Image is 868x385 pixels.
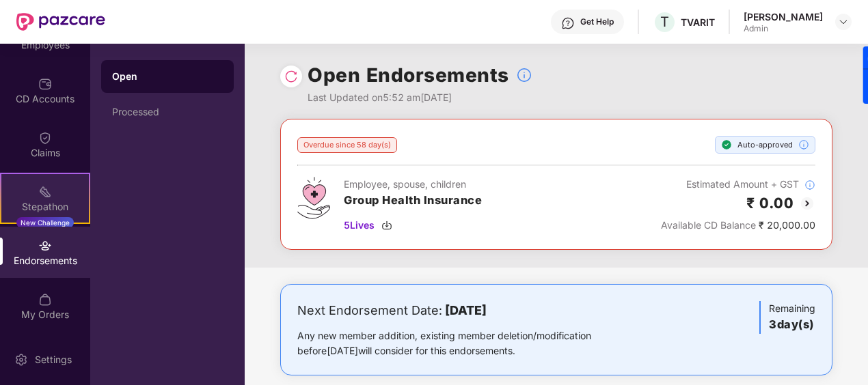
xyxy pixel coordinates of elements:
[31,353,76,367] div: Settings
[744,10,823,23] div: [PERSON_NAME]
[16,13,105,31] img: New Pazcare Logo
[759,301,815,334] div: Remaining
[769,316,815,334] h3: 3 day(s)
[561,16,575,30] img: svg+xml;base64,PHN2ZyBpZD0iSGVscC0zMngzMiIgeG1sbnM9Imh0dHA6Ly93d3cudzMub3JnLzIwMDAvc3ZnIiB3aWR0aD...
[381,220,392,231] img: svg+xml;base64,PHN2ZyBpZD0iRG93bmxvYWQtMzJ4MzIiIHhtbG5zPSJodHRwOi8vd3d3LnczLm9yZy8yMDAwL3N2ZyIgd2...
[284,70,298,83] img: svg+xml;base64,PHN2ZyBpZD0iUmVsb2FkLTMyeDMyIiB4bWxucz0iaHR0cDovL3d3dy53My5vcmcvMjAwMC9zdmciIHdpZH...
[804,180,815,190] img: svg+xml;base64,PHN2ZyBpZD0iSW5mb18tXzMyeDMyIiBkYXRhLW5hbWU9IkluZm8gLSAzMngzMiIgeG1sbnM9Imh0dHA6Ly...
[297,301,634,320] div: Next Endorsement Date:
[798,139,809,150] img: svg+xml;base64,PHN2ZyBpZD0iSW5mb18tXzMyeDMyIiBkYXRhLW5hbWU9IkluZm8gLSAzMngzMiIgeG1sbnM9Imh0dHA6Ly...
[516,67,532,83] img: svg+xml;base64,PHN2ZyBpZD0iSW5mb18tXzMyeDMyIiBkYXRhLW5hbWU9IkluZm8gLSAzMngzMiIgeG1sbnM9Imh0dHA6Ly...
[715,136,815,154] div: Auto-approved
[38,131,52,145] img: svg+xml;base64,PHN2ZyBpZD0iQ2xhaW0iIHhtbG5zPSJodHRwOi8vd3d3LnczLm9yZy8yMDAwL3N2ZyIgd2lkdGg9IjIwIi...
[344,192,482,210] h3: Group Health Insurance
[308,90,532,105] div: Last Updated on 5:52 am[DATE]
[112,106,223,117] div: Processed
[721,139,732,150] img: svg+xml;base64,PHN2ZyBpZD0iU3RlcC1Eb25lLTE2eDE2IiB4bWxucz0iaHR0cDovL3d3dy53My5vcmcvMjAwMC9zdmciIH...
[681,16,715,29] div: TVARIT
[445,303,487,317] b: [DATE]
[799,195,815,212] img: svg+xml;base64,PHN2ZyBpZD0iQmFjay0yMHgyMCIgeG1sbnM9Imh0dHA6Ly93d3cudzMub3JnLzIwMDAvc3ZnIiB3aWR0aD...
[661,177,815,192] div: Estimated Amount + GST
[112,70,223,83] div: Open
[661,218,815,233] div: ₹ 20,000.00
[1,200,89,214] div: Stepathon
[38,185,52,199] img: svg+xml;base64,PHN2ZyB4bWxucz0iaHR0cDovL3d3dy53My5vcmcvMjAwMC9zdmciIHdpZHRoPSIyMSIgaGVpZ2h0PSIyMC...
[38,77,52,91] img: svg+xml;base64,PHN2ZyBpZD0iQ0RfQWNjb3VudHMiIGRhdGEtbmFtZT0iQ0QgQWNjb3VudHMiIHhtbG5zPSJodHRwOi8vd3...
[838,16,849,27] img: svg+xml;base64,PHN2ZyBpZD0iRHJvcGRvd24tMzJ4MzIiIHhtbG5zPSJodHRwOi8vd3d3LnczLm9yZy8yMDAwL3N2ZyIgd2...
[16,217,74,228] div: New Challenge
[14,353,28,367] img: svg+xml;base64,PHN2ZyBpZD0iU2V0dGluZy0yMHgyMCIgeG1sbnM9Imh0dHA6Ly93d3cudzMub3JnLzIwMDAvc3ZnIiB3aW...
[744,23,823,34] div: Admin
[344,218,375,233] span: 5 Lives
[297,328,634,358] div: Any new member addition, existing member deletion/modification before [DATE] will consider for th...
[38,239,52,253] img: svg+xml;base64,PHN2ZyBpZD0iRW5kb3JzZW1lbnRzIiB4bWxucz0iaHR0cDovL3d3dy53My5vcmcvMjAwMC9zdmciIHdpZH...
[308,60,509,90] h1: Open Endorsements
[344,177,482,192] div: Employee, spouse, children
[297,137,397,153] div: Overdue since 58 day(s)
[661,219,756,231] span: Available CD Balance
[38,293,52,306] img: svg+xml;base64,PHN2ZyBpZD0iTXlfT3JkZXJzIiBkYXRhLW5hbWU9Ik15IE9yZGVycyIgeG1sbnM9Imh0dHA6Ly93d3cudz...
[580,16,614,27] div: Get Help
[746,192,794,214] h2: ₹ 0.00
[660,14,669,30] span: T
[297,177,330,219] img: svg+xml;base64,PHN2ZyB4bWxucz0iaHR0cDovL3d3dy53My5vcmcvMjAwMC9zdmciIHdpZHRoPSI0Ny43MTQiIGhlaWdodD...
